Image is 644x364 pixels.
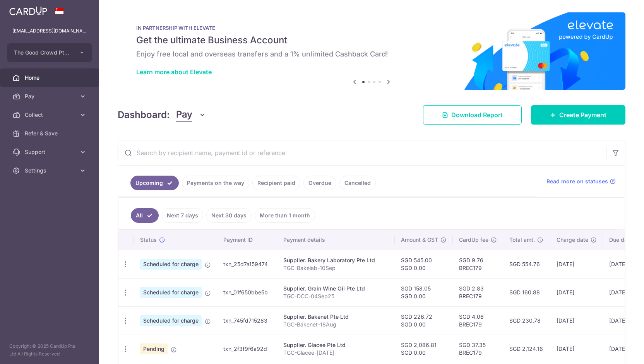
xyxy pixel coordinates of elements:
[182,176,249,190] a: Payments on the way
[395,335,453,363] td: SGD 2,086.81 SGD 0.00
[217,278,277,306] td: txn_01f650bbe5b
[283,321,389,328] p: TGC-Bakenet-18Aug
[176,108,192,122] span: Pay
[140,259,202,270] span: Scheduled for charge
[252,176,300,190] a: Recipient paid
[217,335,277,363] td: txn_2f3f9f6a92d
[176,108,206,122] button: Pay
[14,49,71,56] span: The Good Crowd Pte Ltd
[25,148,76,156] span: Support
[283,285,389,292] div: Supplier. Grain Wine Oil Pte Ltd
[531,105,625,125] a: Create Payment
[7,43,92,62] button: The Good Crowd Pte Ltd
[503,250,550,278] td: SGD 554.76
[25,130,76,137] span: Refer & Save
[283,341,389,349] div: Supplier. Glacee Pte Ltd
[401,236,438,244] span: Amount & GST
[140,287,202,298] span: Scheduled for charge
[550,278,603,306] td: [DATE]
[503,306,550,335] td: SGD 230.78
[25,111,76,119] span: Collect
[546,178,616,185] a: Read more on statuses
[136,50,607,59] h6: Enjoy free local and overseas transfers and a 1% unlimited Cashback Card!
[140,343,168,354] span: Pending
[546,178,608,185] span: Read more on statuses
[118,140,606,165] input: Search by recipient name, payment id or reference
[395,250,453,278] td: SGD 545.00 SGD 0.00
[395,306,453,335] td: SGD 226.72 SGD 0.00
[283,264,389,272] p: TGC-Bakelab-10Sep
[453,250,503,278] td: SGD 9.76 BREC179
[283,349,389,357] p: TGC-Glacee-[DATE]
[339,176,376,190] a: Cancelled
[136,68,212,76] a: Learn more about Elevate
[557,236,588,244] span: Charge date
[453,306,503,335] td: SGD 4.06 BREC179
[594,341,636,360] iframe: Opens a widget where you can find more information
[25,74,76,82] span: Home
[550,250,603,278] td: [DATE]
[217,306,277,335] td: txn_745fd715283
[136,25,607,31] p: IN PARTNERSHIP WITH ELEVATE
[503,278,550,306] td: SGD 160.88
[283,256,389,264] div: Supplier. Bakery Laboratory Pte Ltd
[118,108,170,122] h4: Dashboard:
[509,236,535,244] span: Total amt.
[118,12,625,90] img: Renovation banner
[25,167,76,174] span: Settings
[459,236,488,244] span: CardUp fee
[451,110,503,120] span: Download Report
[217,250,277,278] td: txn_25d7a159474
[283,292,389,300] p: TGC-DCC-04Sep25
[162,208,203,223] a: Next 7 days
[550,335,603,363] td: [DATE]
[25,92,76,100] span: Pay
[453,278,503,306] td: SGD 2.83 BREC179
[130,176,179,190] a: Upcoming
[206,208,252,223] a: Next 30 days
[283,313,389,321] div: Supplier. Bakenet Pte Ltd
[9,6,47,15] img: CardUp
[453,335,503,363] td: SGD 37.35 BREC179
[131,208,159,223] a: All
[255,208,315,223] a: More than 1 month
[217,230,277,250] th: Payment ID
[609,236,632,244] span: Due date
[303,176,336,190] a: Overdue
[550,306,603,335] td: [DATE]
[423,105,522,125] a: Download Report
[503,335,550,363] td: SGD 2,124.16
[277,230,395,250] th: Payment details
[140,236,157,244] span: Status
[395,278,453,306] td: SGD 158.05 SGD 0.00
[140,315,202,326] span: Scheduled for charge
[559,110,606,120] span: Create Payment
[136,34,607,46] h5: Get the ultimate Business Account
[12,27,87,35] p: [EMAIL_ADDRESS][DOMAIN_NAME]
